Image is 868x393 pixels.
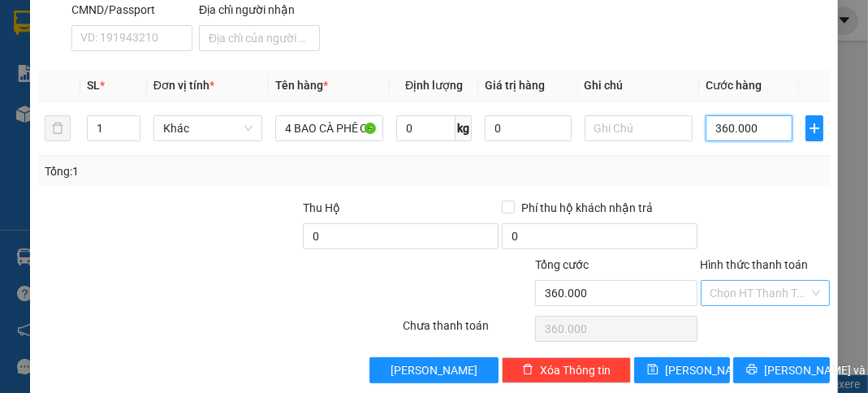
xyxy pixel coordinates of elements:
[485,79,545,92] span: Giá trị hàng
[95,45,196,61] strong: [PERSON_NAME]:
[87,79,100,92] span: SL
[71,1,192,19] div: CMND/Passport
[199,1,320,19] div: Địa chỉ người nhận
[502,357,631,383] button: deleteXóa Thông tin
[535,258,589,271] span: Tổng cước
[634,357,730,383] button: save[PERSON_NAME]
[95,79,175,94] strong: 0901 933 179
[11,79,90,94] strong: 0901 936 968
[391,361,477,379] span: [PERSON_NAME]
[275,79,328,92] span: Tên hàng
[522,364,533,377] span: delete
[369,357,499,383] button: [PERSON_NAME]
[45,115,71,141] button: delete
[405,79,463,92] span: Định lượng
[578,70,700,101] th: Ghi chú
[153,79,214,92] span: Đơn vị tính
[805,115,823,141] button: plus
[701,258,809,271] label: Hình thức thanh toán
[86,106,209,129] span: VP Chư Prông
[401,317,533,345] div: Chưa thanh toán
[706,79,762,92] span: Cước hàng
[647,364,659,377] span: save
[45,162,336,180] div: Tổng: 1
[303,201,340,214] span: Thu Hộ
[456,115,472,141] span: kg
[45,15,202,38] span: ĐỨC ĐẠT GIA LAI
[733,357,829,383] button: printer[PERSON_NAME] và In
[199,25,320,51] input: Địa chỉ của người nhận
[540,361,611,379] span: Xóa Thông tin
[275,115,384,141] input: VD: Bàn, Ghế
[11,45,89,76] strong: 0931 600 979
[95,45,226,76] strong: 0901 900 568
[11,45,59,61] strong: Sài Gòn:
[11,106,81,129] span: VP GỬI:
[163,116,253,140] span: Khác
[806,122,823,135] span: plus
[665,361,752,379] span: [PERSON_NAME]
[746,364,758,377] span: printer
[585,115,693,141] input: Ghi Chú
[485,115,571,141] input: 0
[515,199,659,217] span: Phí thu hộ khách nhận trả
